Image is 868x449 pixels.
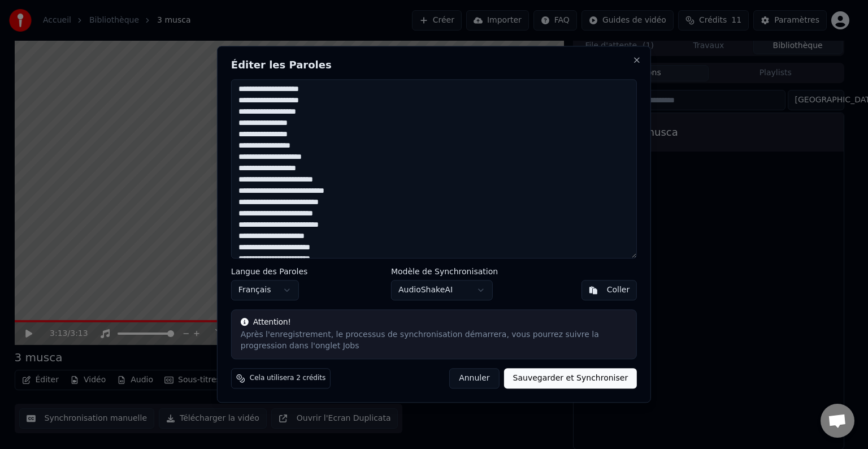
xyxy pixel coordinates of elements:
[504,369,637,389] button: Sauvegarder et Synchroniser
[581,280,637,301] button: Coller
[241,330,627,352] div: Après l'enregistrement, le processus de synchronisation démarrera, vous pourrez suivre la progres...
[241,317,627,329] div: Attention!
[231,60,637,70] h2: Éditer les Paroles
[607,285,630,296] div: Coller
[231,268,308,276] label: Langue des Paroles
[449,369,499,389] button: Annuler
[250,374,325,383] span: Cela utilisera 2 crédits
[391,268,498,276] label: Modèle de Synchronisation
